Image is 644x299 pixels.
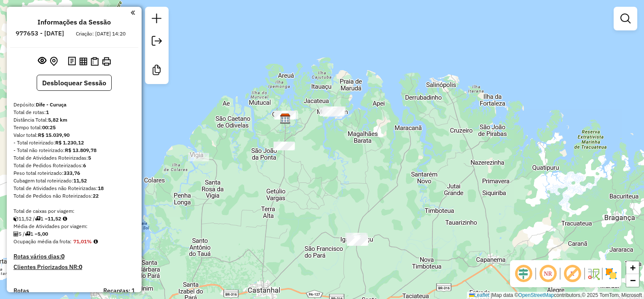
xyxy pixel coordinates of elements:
[16,30,64,37] h6: 977653 - [DATE]
[319,108,341,116] div: Atividade não roteirizada - PONTO CERTO 1
[35,216,40,221] i: Total de rotas
[65,147,97,153] strong: R$ 13.809,78
[83,162,86,169] strong: 6
[13,264,135,271] h4: Clientes Priorizados NR:
[280,113,291,124] img: Dife - Curuça
[13,253,135,260] h4: Rotas vários dias:
[103,287,135,294] h4: Recargas: 1
[604,267,618,280] img: Exibir/Ocultar setores
[13,238,72,245] span: Ocupação média da frota:
[13,177,135,185] div: Cubagem total roteirizado:
[98,185,104,191] strong: 18
[188,153,209,161] div: Atividade não roteirizada - BALNEARIO DO J
[617,10,634,27] a: Exibir filtros
[148,62,165,81] a: Criar modelo
[13,109,135,116] div: Total de rotas:
[13,162,135,169] div: Total de Pedidos Roteirizados:
[274,142,295,150] div: Atividade não roteirizada - NOSSO PONTO
[25,231,30,236] i: Total de rotas
[78,55,89,67] button: Visualizar relatório de Roteirização
[513,264,534,284] span: Ocultar deslocamento
[100,55,113,68] button: Imprimir Rotas
[64,170,80,176] strong: 333,76
[13,124,135,131] div: Tempo total:
[347,237,368,246] div: Atividade não roteirizada - MERCADINHO TRES IRMa
[346,236,368,245] div: Atividade não roteirizada - BAR DO JORGE IGARAP
[323,109,344,117] div: Atividade não roteirizada - REST DA NANA
[42,124,56,130] strong: 00:25
[89,55,100,68] button: Visualizar Romaneio
[88,155,91,161] strong: 5
[131,8,135,17] a: Clique aqui para minimizar o painel
[38,132,70,138] strong: R$ 15.039,90
[79,263,82,271] strong: 0
[73,177,87,184] strong: 11,52
[66,55,78,68] button: Logs desbloquear sessão
[36,101,67,108] strong: Dife - Curuça
[38,231,48,237] strong: 5,00
[538,264,558,284] span: Ocultar NR
[467,292,644,299] div: Map data © contributors,© 2025 TomTom, Microsoft
[347,235,368,244] div: Atividade não roteirizada - ALAN OLIVEIRA
[13,154,135,162] div: Total de Atividades Roteirizadas:
[13,215,135,223] div: 11,52 / 1 =
[13,231,19,236] i: Total de Atividades
[13,131,135,139] div: Valor total:
[562,264,582,284] span: Exibir rótulo
[345,233,366,241] div: Atividade não roteirizada - MERCADINHO MORAES
[13,185,135,192] div: Total de Atividades não Roteirizadas:
[38,18,111,26] h4: Informações da Sessão
[13,147,135,154] div: - Total não roteirizado:
[13,192,135,200] div: Total de Pedidos não Roteirizados:
[13,287,29,294] a: Rotas
[148,10,165,29] a: Nova sessão e pesquisa
[13,223,135,230] div: Média de Atividades por viagem:
[36,54,48,68] button: Exibir sessão original
[323,106,344,115] div: Atividade não roteirizada - MERCANTIL DA NEY
[323,107,344,115] div: Atividade não roteirizada - CASA ARAUJO
[93,193,99,199] strong: 22
[587,267,600,280] img: Fluxo de ruas
[61,253,64,260] strong: 0
[518,292,554,298] a: OpenStreetMap
[469,292,489,298] a: Leaflet
[48,215,61,222] strong: 11,52
[346,233,368,242] div: Atividade não roteirizada - QUIOSQUE EXECUTIVO
[46,109,49,115] strong: 1
[55,139,84,146] strong: R$ 1.230,12
[630,275,636,285] span: −
[72,30,129,38] div: Criação: [DATE] 14:20
[148,33,165,52] a: Exportar sessão
[626,261,639,274] a: Zoom in
[13,139,135,147] div: - Total roteirizado:
[491,292,492,298] span: |
[73,238,92,245] strong: 71,01%
[13,101,135,109] div: Depósito:
[94,239,98,244] em: Média calculada utilizando a maior ocupação (%Peso ou %Cubagem) de cada rota da sessão. Rotas cro...
[48,55,59,68] button: Centralizar mapa no depósito ou ponto de apoio
[13,169,135,177] div: Peso total roteirizado:
[63,216,67,221] i: Meta Caixas/viagem: 1,00 Diferença: 10,52
[626,274,639,287] a: Zoom out
[324,107,345,116] div: Atividade não roteirizada - JAPIIM BEBIDAS
[13,207,135,215] div: Total de caixas por viagem:
[13,216,19,221] i: Cubagem total roteirizado
[37,75,112,91] button: Desbloquear Sessão
[274,141,295,150] div: Atividade não roteirizada - CONVENIENCIA DO RUI
[48,117,67,123] strong: 5,82 km
[630,262,636,273] span: +
[13,230,135,238] div: 5 / 1 =
[13,116,135,124] div: Distância Total:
